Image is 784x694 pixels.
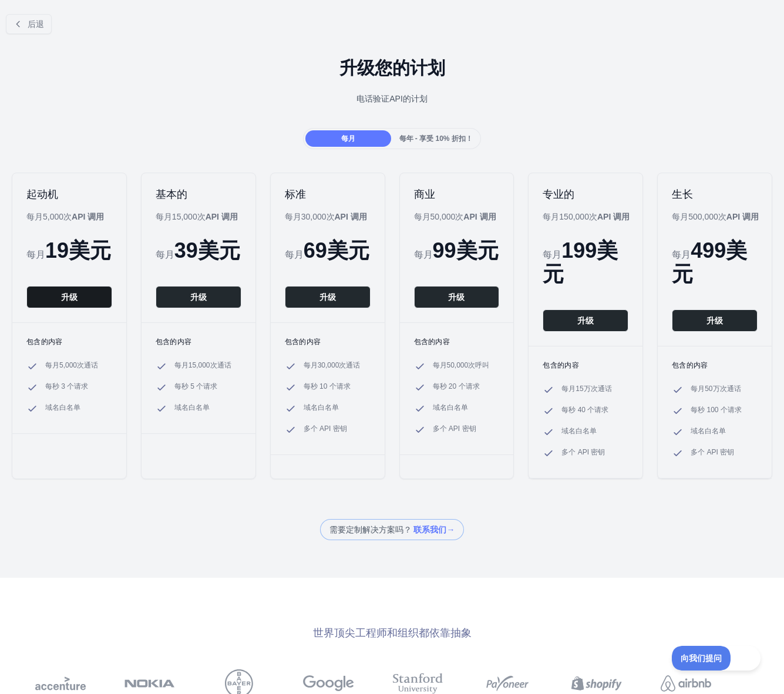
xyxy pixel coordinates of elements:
[672,188,693,200] font: 生长
[285,212,327,221] font: 每月30,000
[543,212,589,221] font: 每月150,000
[672,238,747,286] font: 美元
[327,238,369,262] font: 美元
[543,188,574,200] font: 专业的
[456,238,499,262] font: 美元
[455,212,463,221] font: 次
[561,238,597,262] font: 199
[335,212,367,221] font: API 调用
[327,212,335,221] font: 次
[414,212,456,221] font: 每月50,000
[433,238,456,262] font: 99
[414,188,435,200] font: 商业
[691,238,726,262] font: 499
[463,212,496,221] font: API 调用
[285,188,306,200] font: 标准
[672,646,761,671] iframe: 切换客户支持
[597,212,630,221] font: API 调用
[304,238,327,262] font: 69
[589,212,597,221] font: 次
[672,212,718,221] font: 每月500,000
[543,238,618,286] font: 美元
